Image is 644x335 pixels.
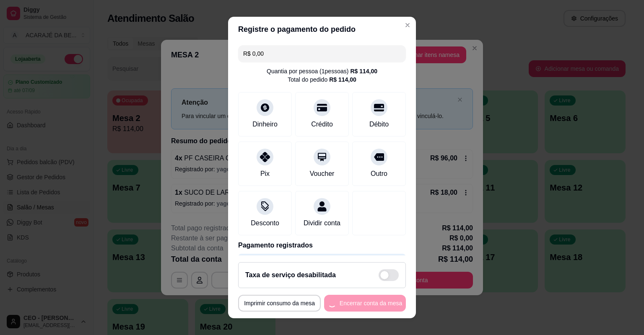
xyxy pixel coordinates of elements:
[243,45,401,62] input: Ex.: hambúrguer de cordeiro
[251,218,279,228] div: Desconto
[304,218,340,228] div: Dividir conta
[369,119,389,129] div: Débito
[288,75,356,84] div: Total do pedido
[350,67,377,75] div: R$ 114,00
[228,17,416,42] header: Registre o pagamento do pedido
[371,169,387,179] div: Outro
[260,169,270,179] div: Pix
[267,67,377,75] div: Quantia por pessoa ( 1 pessoas)
[401,18,414,32] button: Close
[238,240,406,250] p: Pagamento registrados
[252,119,278,129] div: Dinheiro
[238,295,321,312] button: Imprimir consumo da mesa
[310,169,335,179] div: Voucher
[329,75,356,84] div: R$ 114,00
[245,270,336,280] h2: Taxa de serviço desabilitada
[311,119,333,129] div: Crédito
